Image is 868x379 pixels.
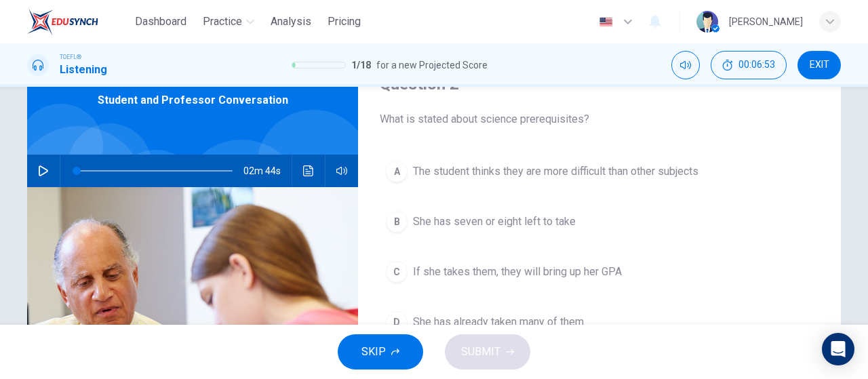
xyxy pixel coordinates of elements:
span: Student and Professor Conversation [98,92,288,108]
button: Click to see the audio transcription [298,155,319,187]
span: Analysis [271,14,311,30]
span: She has seven or eight left to take [413,214,576,230]
span: Pricing [328,14,361,30]
div: Hide [711,51,787,79]
div: B [386,211,408,233]
span: SKIP [361,342,386,361]
button: SKIP [338,334,423,370]
img: en [597,17,614,27]
div: C [386,261,408,283]
img: Profile picture [696,11,718,33]
span: TOEFL® [60,52,81,62]
button: 00:06:53 [711,51,787,79]
span: 1 / 18 [351,57,371,73]
span: 00:06:53 [738,60,775,71]
span: She has already taken many of them [413,314,584,330]
span: The student thinks they are more difficult than other subjects [413,163,698,180]
a: EduSynch logo [27,8,130,35]
div: Open Intercom Messenger [822,333,854,365]
button: BShe has seven or eight left to take [380,205,819,239]
button: CIf she takes them, they will bring up her GPA [380,255,819,289]
button: DShe has already taken many of them [380,305,819,339]
span: What is stated about science prerequisites? [380,111,819,127]
img: EduSynch logo [27,8,98,35]
button: AThe student thinks they are more difficult than other subjects [380,155,819,188]
span: EXIT [810,60,829,71]
h1: Listening [60,62,107,78]
button: Practice [197,9,260,34]
div: D [386,311,408,333]
button: EXIT [797,51,841,79]
div: [PERSON_NAME] [729,14,803,30]
span: for a new Projected Score [376,57,488,73]
span: Practice [203,14,242,30]
button: Analysis [265,9,317,34]
div: Mute [671,51,700,79]
span: If she takes them, they will bring up her GPA [413,264,622,280]
button: Pricing [322,9,366,34]
span: Dashboard [135,14,186,30]
button: Dashboard [130,9,192,34]
span: 02m 44s [243,155,292,187]
div: A [386,161,408,182]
